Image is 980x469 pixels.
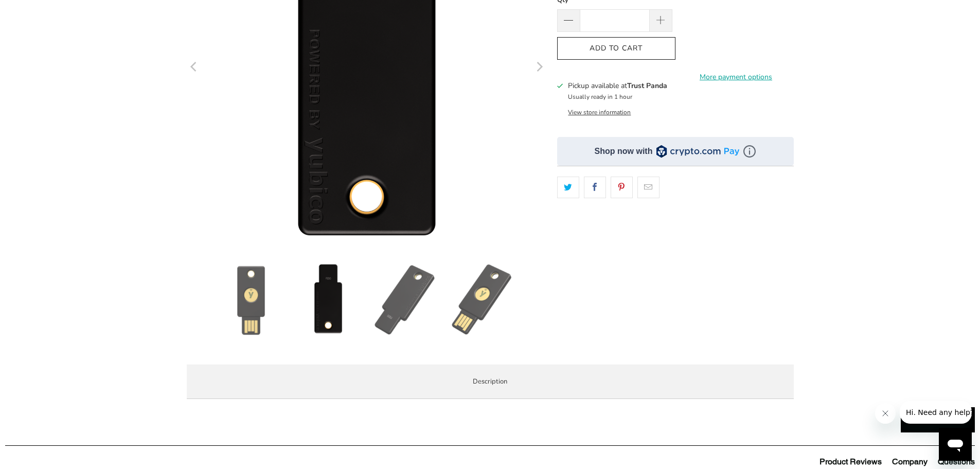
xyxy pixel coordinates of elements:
a: Share this on Twitter [557,177,579,198]
div: Product Reviews [819,456,882,467]
img: Security Key (NFC) by Yubico - Trust Panda [215,264,287,336]
label: Description [187,364,794,399]
h3: Pickup available at [568,80,667,91]
iframe: Reviews Widget [557,216,794,238]
a: Share this on Pinterest [611,177,633,198]
div: Questions [938,456,975,467]
iframe: Message from company [900,401,972,424]
button: Add to Cart [557,37,675,60]
img: Security Key (NFC) by Yubico - Trust Panda [369,264,441,336]
iframe: Close message [875,403,896,424]
a: Share this on Facebook [584,177,606,198]
span: Hi. Need any help? [6,7,74,15]
iframe: Button to launch messaging window [939,428,972,461]
div: Company [892,456,928,467]
a: Email this to a friend [637,177,660,198]
img: Security Key (NFC) by Yubico - Trust Panda [447,264,519,336]
a: More payment options [679,72,794,83]
small: Usually ready in 1 hour [568,93,632,101]
div: Shop now with [595,146,653,157]
b: Trust Panda [627,81,667,91]
img: Security Key (NFC) by Yubico - Trust Panda [292,264,364,336]
span: Add to Cart [568,44,665,53]
button: View store information [568,108,631,116]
